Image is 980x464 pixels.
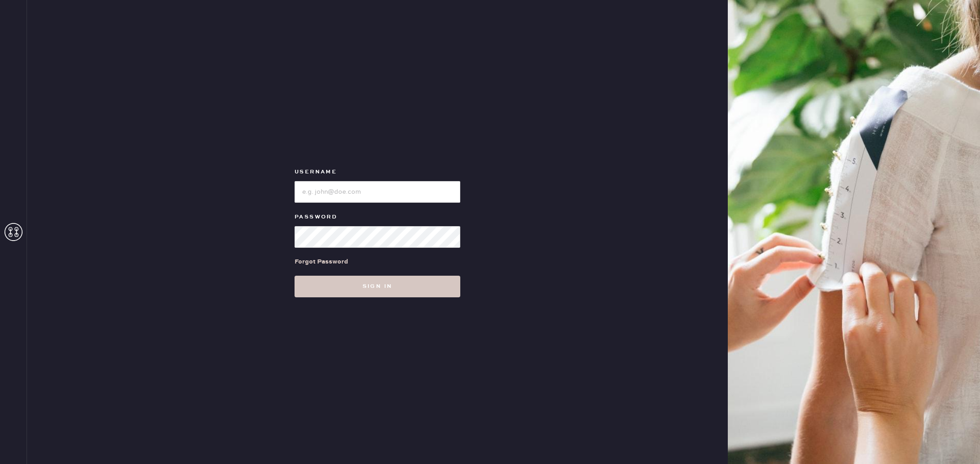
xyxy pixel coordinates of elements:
[295,257,348,267] div: Forgot Password
[295,248,348,276] a: Forgot Password
[295,212,460,223] label: Password
[295,276,460,297] button: Sign in
[295,167,460,177] label: Username
[295,181,460,203] input: e.g. john@doe.com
